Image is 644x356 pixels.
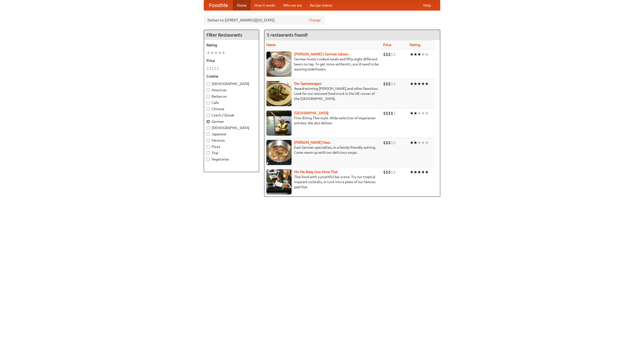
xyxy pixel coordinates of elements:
li: ★ [410,169,414,175]
li: $ [393,52,396,57]
label: Pizza [207,144,256,149]
a: [PERSON_NAME] Haus [294,140,330,144]
li: $ [383,110,386,116]
li: $ [383,81,386,87]
li: ★ [417,110,421,116]
a: FoodMe [204,0,233,10]
img: satay.jpg [266,110,292,136]
input: Mexican [207,139,210,142]
b: [PERSON_NAME]'s German Saloon [294,52,348,56]
label: Japanese [207,132,256,137]
li: $ [386,169,388,175]
p: German home-cooked meals and fifty-eight different beers on tap. To get more authentic, you'd nee... [266,57,379,72]
li: ★ [425,110,429,116]
li: ★ [207,50,210,56]
li: $ [386,140,388,145]
li: $ [393,81,396,87]
input: Czech / Slovak [207,114,210,117]
label: [DEMOGRAPHIC_DATA] [207,81,256,86]
li: $ [388,81,391,87]
img: kohlhaus.jpg [266,140,292,165]
li: $ [388,110,391,116]
li: $ [386,110,388,116]
input: Japanese [207,133,210,136]
li: $ [393,140,396,145]
input: Thai [207,151,210,155]
li: ★ [222,50,225,56]
li: $ [391,81,393,87]
a: Who we are [279,0,306,10]
li: $ [212,66,214,71]
li: ★ [214,50,218,56]
input: [DEMOGRAPHIC_DATA] [207,82,210,86]
li: ★ [421,81,425,87]
li: $ [393,169,396,175]
a: Change [309,18,321,23]
li: $ [388,140,391,145]
li: $ [217,66,219,71]
li: $ [393,110,396,116]
li: ★ [425,169,429,175]
input: Pizza [207,145,210,148]
li: $ [214,66,217,71]
input: German [207,120,210,123]
input: [DEMOGRAPHIC_DATA] [207,126,210,130]
li: ★ [414,52,417,57]
li: ★ [414,81,417,87]
input: American [207,89,210,92]
li: ★ [414,169,417,175]
li: $ [383,52,386,57]
li: ★ [414,140,417,145]
input: Barbecue [207,95,210,98]
li: ★ [425,140,429,145]
label: American [207,88,256,93]
a: How it works [251,0,279,10]
h5: Cuisine [207,74,256,79]
label: Vegetarian [207,157,256,162]
p: Thai food with a youthful bar scene. Try our tropical inspired cocktails, or tuck into a plate of... [266,174,379,189]
div: Deliver to: [STREET_ADDRESS][US_STATE] [204,16,325,25]
li: ★ [414,110,417,116]
input: Chinese [207,107,210,111]
li: ★ [417,52,421,57]
li: $ [391,110,393,116]
li: ★ [410,140,414,145]
h4: Filter Restaurants [204,30,259,40]
img: speisewagen.jpg [266,81,292,106]
li: $ [383,140,386,145]
a: Name [266,43,276,47]
li: ★ [425,52,429,57]
li: $ [207,66,209,71]
li: $ [386,81,388,87]
li: ★ [421,140,425,145]
li: $ [391,169,393,175]
li: ★ [218,50,222,56]
a: Recipe videos [306,0,336,10]
label: Czech / Slovak [207,113,256,118]
li: $ [388,169,391,175]
label: [DEMOGRAPHIC_DATA] [207,125,256,130]
a: Home [233,0,251,10]
ng-pluralize: 5 restaurants found! [267,32,308,37]
a: [GEOGRAPHIC_DATA] [294,111,329,115]
li: ★ [425,81,429,87]
label: Thai [207,150,256,155]
label: Chinese [207,106,256,111]
p: Fine dining Thai-style. Wide selection of vegetarian entrées. We also deliver. [266,115,379,126]
input: Vegetarian [207,158,210,161]
li: $ [388,52,391,57]
input: Cafe [207,101,210,104]
li: ★ [417,81,421,87]
img: esthers.jpg [266,52,292,77]
a: Price [383,43,391,47]
p: East German specialties, in a family-friendly setting. Come warm up with our delicious soups. [266,145,379,155]
h5: Rating [207,43,256,48]
li: ★ [410,81,414,87]
label: Cafe [207,100,256,105]
b: Hit Me Baby One More Thai [294,170,338,174]
a: Help [419,0,435,10]
label: German [207,119,256,124]
label: Mexican [207,138,256,143]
